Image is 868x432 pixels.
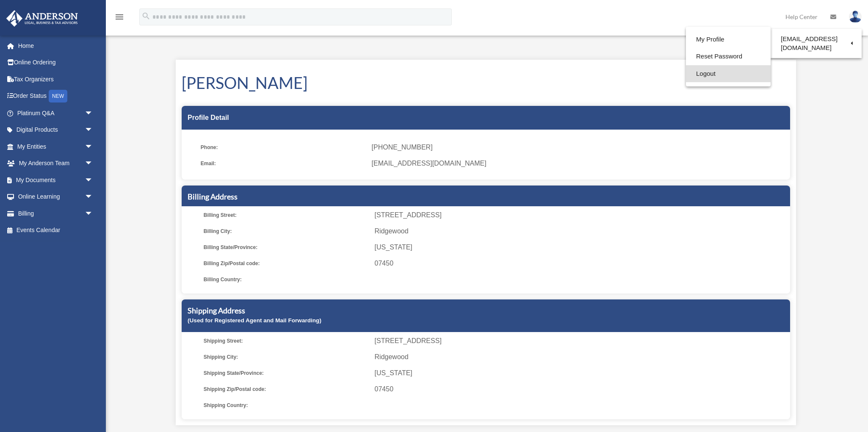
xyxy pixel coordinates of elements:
span: Billing State/Province: [204,241,369,253]
a: My Profile [686,31,771,48]
span: Shipping State/Province: [204,367,369,379]
span: Billing Zip/Postal code: [204,258,369,269]
a: Online Ordering [6,54,106,71]
h1: [PERSON_NAME] [182,72,790,94]
div: Profile Detail [182,106,790,130]
span: arrow_drop_down [85,188,102,206]
span: Billing Country: [204,274,369,285]
span: [US_STATE] [375,367,787,379]
span: arrow_drop_down [85,172,102,189]
h5: Shipping Address [188,305,784,316]
a: Tax Organizers [6,71,106,88]
div: NEW [49,90,67,102]
span: Shipping Zip/Postal code: [204,383,369,395]
span: Shipping Country: [204,399,369,411]
span: 07450 [375,383,787,395]
span: [US_STATE] [375,241,787,253]
a: My Documentsarrow_drop_down [6,172,106,188]
span: Shipping City: [204,351,369,363]
h5: Billing Address [188,191,784,202]
span: 07450 [375,258,787,269]
span: arrow_drop_down [85,205,102,222]
a: Events Calendar [6,222,106,239]
img: User Pic [849,11,862,23]
span: [STREET_ADDRESS] [375,335,787,347]
a: [EMAIL_ADDRESS][DOMAIN_NAME] [771,31,862,56]
a: Billingarrow_drop_down [6,205,106,222]
span: [PHONE_NUMBER] [372,141,784,153]
a: Digital Productsarrow_drop_down [6,122,106,138]
span: Billing Street: [204,209,369,221]
i: menu [114,12,124,22]
span: [EMAIL_ADDRESS][DOMAIN_NAME] [372,158,784,169]
span: Billing City: [204,225,369,237]
a: Online Learningarrow_drop_down [6,188,106,205]
span: Shipping Street: [204,335,369,347]
span: Email: [201,158,366,169]
small: (Used for Registered Agent and Mail Forwarding) [188,317,321,324]
a: Logout [686,65,771,83]
span: arrow_drop_down [85,138,102,155]
a: Order StatusNEW [6,88,106,105]
img: Anderson Advisors Platinum Portal [4,10,80,27]
span: Ridgewood [375,225,787,237]
a: My Entitiesarrow_drop_down [6,138,106,155]
a: Home [6,37,106,54]
a: menu [114,15,124,22]
a: My Anderson Teamarrow_drop_down [6,155,106,172]
a: Reset Password [686,48,771,65]
i: search [141,11,151,21]
a: Platinum Q&Aarrow_drop_down [6,105,106,122]
span: Ridgewood [375,351,787,363]
span: arrow_drop_down [85,105,102,122]
span: [STREET_ADDRESS] [375,209,787,221]
span: arrow_drop_down [85,155,102,172]
span: Phone: [201,141,366,153]
span: arrow_drop_down [85,122,102,139]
